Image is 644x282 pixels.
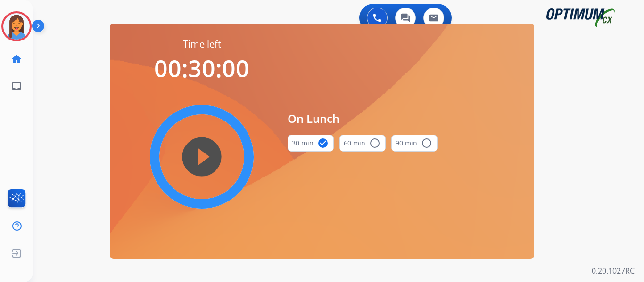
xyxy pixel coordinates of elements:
span: Time left [183,38,221,51]
button: 30 min [288,135,334,152]
button: 90 min [391,135,438,152]
span: 00:30:00 [154,52,249,84]
mat-icon: check_circle [317,137,329,149]
mat-icon: radio_button_unchecked [421,137,432,149]
img: avatar [3,13,30,40]
mat-icon: play_circle_filled [196,151,207,162]
mat-icon: radio_button_unchecked [369,137,380,149]
mat-icon: inbox [11,81,22,92]
mat-icon: home [11,53,22,64]
span: On Lunch [288,110,438,127]
p: 0.20.1027RC [592,265,635,276]
button: 60 min [339,135,386,152]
